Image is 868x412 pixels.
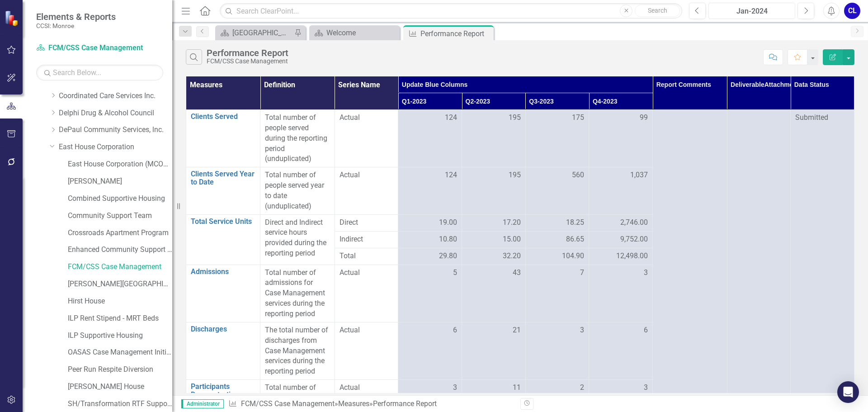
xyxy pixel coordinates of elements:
span: 9,752.00 [620,234,648,245]
a: Welcome [311,27,397,38]
td: Double-Click to Edit [398,380,462,406]
div: Jan-2024 [712,6,792,17]
td: Double-Click to Edit Right Click for Context Menu [186,110,260,167]
span: 195 [509,113,521,123]
span: 11 [513,383,521,393]
span: 6 [453,325,457,336]
a: Enhanced Community Support Team [68,245,172,255]
td: Double-Click to Edit [525,167,589,214]
a: [PERSON_NAME] [68,176,172,187]
td: Double-Click to Edit [525,380,589,406]
span: Elements & Reports [36,11,116,22]
span: Total [340,251,394,261]
a: Total Service Units [191,218,255,226]
input: Search ClearPoint... [220,3,682,19]
span: Indirect [340,234,394,245]
span: 124 [445,113,457,123]
span: 5 [453,268,457,278]
td: Double-Click to Edit [589,167,653,214]
span: 104.90 [562,251,584,261]
span: 32.20 [503,251,521,261]
span: Actual [340,113,394,123]
a: East House Corporation (MCOMH Internal) [68,159,172,170]
div: Open Intercom Messenger [837,381,859,403]
span: 99 [640,113,648,123]
td: Double-Click to Edit [589,110,653,167]
a: [PERSON_NAME][GEOGRAPHIC_DATA] [68,279,172,289]
td: Double-Click to Edit [462,380,526,406]
a: [GEOGRAPHIC_DATA] [217,27,292,38]
td: Double-Click to Edit [398,214,462,231]
p: Total number of admissions for Case Management services during the reporting period [265,268,330,319]
span: 2 [580,383,584,393]
button: Jan-2024 [708,3,795,19]
span: Actual [340,325,394,336]
a: Admissions [191,268,255,276]
span: Submitted [795,113,828,122]
span: 17.20 [503,218,521,228]
td: Double-Click to Edit [398,110,462,167]
input: Search Below... [36,65,163,81]
span: 2,746.00 [620,218,648,228]
a: Clients Served [191,113,255,121]
a: FCM/CSS Case Management [241,399,335,408]
td: Double-Click to Edit [398,231,462,248]
td: Double-Click to Edit [335,110,398,167]
button: CL [844,3,860,19]
a: Peer Run Respite Diversion [68,365,172,375]
a: Measures [338,399,369,408]
span: 3 [580,325,584,336]
div: Performance Report [207,48,288,58]
td: Double-Click to Edit [525,110,589,167]
div: Welcome [326,27,397,38]
td: Double-Click to Edit [335,380,398,406]
td: Double-Click to Edit [260,322,335,379]
span: 29.80 [439,251,457,261]
p: Direct and Indirect service hours provided during the reporting period [265,218,330,259]
td: Double-Click to Edit Right Click for Context Menu [186,322,260,379]
a: Community Support Team [68,211,172,221]
div: Performance Report [420,28,491,39]
td: Double-Click to Edit [462,167,526,214]
span: 3 [644,268,648,278]
span: 18.25 [566,218,584,228]
td: Double-Click to Edit [462,322,526,379]
a: ILP Supportive Housing [68,331,172,341]
span: Actual [340,383,394,393]
a: OASAS Case Management Initiative [68,347,172,358]
img: ClearPoint Strategy [5,10,20,26]
td: Double-Click to Edit [589,380,653,406]
td: Double-Click to Edit [335,214,398,231]
td: Double-Click to Edit [260,167,335,214]
td: Double-Click to Edit [398,265,462,322]
td: Double-Click to Edit [525,214,589,231]
a: SH/Transformation RTF Support Housing Monroe Cty - Comm Svcs [68,399,172,409]
a: Delphi Drug & Alcohol Council [59,108,172,118]
td: Double-Click to Edit [260,110,335,167]
td: Double-Click to Edit [462,231,526,248]
td: Double-Click to Edit [335,231,398,248]
span: 560 [572,170,584,180]
td: Double-Click to Edit [462,265,526,322]
span: Direct [340,218,394,228]
td: Double-Click to Edit [335,322,398,379]
div: » » [228,399,514,409]
a: FCM/CSS Case Management [36,43,149,53]
a: [PERSON_NAME] House [68,382,172,392]
td: Double-Click to Edit [260,265,335,322]
td: Double-Click to Edit [589,231,653,248]
span: 43 [513,268,521,278]
p: The total number of discharges from Case Management services during the reporting period [265,325,330,377]
span: Search [648,7,667,14]
td: Double-Click to Edit [398,167,462,214]
td: Double-Click to Edit Right Click for Context Menu [186,214,260,265]
span: 19.00 [439,218,457,228]
span: 21 [513,325,521,336]
a: Crossroads Apartment Program [68,228,172,238]
td: Double-Click to Edit Right Click for Context Menu [186,167,260,214]
span: 175 [572,113,584,123]
p: Total number of people served year to date (unduplicated) [265,170,330,211]
span: 7 [580,268,584,278]
span: 124 [445,170,457,180]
